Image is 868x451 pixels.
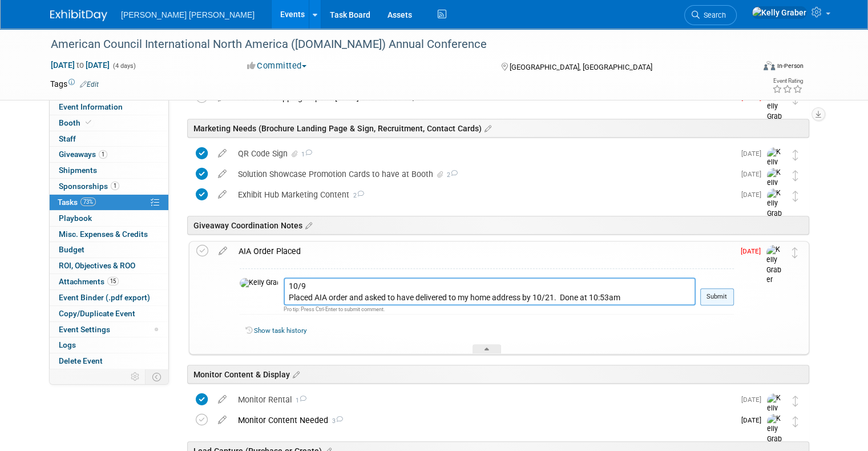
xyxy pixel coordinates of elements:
img: Kelly Graber [767,147,784,188]
div: Giveaway Coordination Notes [187,216,809,235]
i: Move task [793,150,798,160]
td: Toggle Event Tabs [146,369,169,384]
i: Move task [793,191,798,202]
a: Copy/Duplicate Event [50,306,168,321]
span: [DATE] [741,247,766,255]
img: Kelly Graber [240,278,278,288]
td: Personalize Event Tab Strip [126,369,146,384]
span: 3 [328,417,343,425]
i: Move task [792,247,798,258]
span: Copy/Duplicate Event [59,309,135,318]
a: Booth [50,115,168,131]
a: Edit sections [290,368,300,380]
span: Event Information [59,102,123,111]
span: Shipments [59,166,97,175]
img: Kelly Graber [752,6,807,19]
a: edit [212,148,232,159]
button: Submit [700,288,734,305]
a: Delete Event [50,353,168,369]
span: (4 days) [112,62,136,70]
span: [DATE] [741,191,767,199]
img: Kelly Graber [767,393,784,434]
div: Monitor Content Needed [232,410,734,430]
a: Show task history [254,327,306,335]
span: Tasks [58,198,96,207]
span: Giveaways [59,150,107,159]
a: Event Information [50,99,168,115]
span: Misc. Expenses & Credits [59,229,148,239]
button: Committed [243,60,311,72]
a: Tasks73% [50,195,168,210]
a: Staff [50,131,168,147]
div: QR Code Sign [232,144,734,163]
div: In-Person [777,62,804,70]
span: Event Binder (.pdf export) [59,293,150,302]
span: [GEOGRAPHIC_DATA], [GEOGRAPHIC_DATA] [510,63,652,71]
div: Monitor Rental [232,390,734,409]
div: Event Format [692,59,804,76]
span: 73% [80,198,96,206]
i: Move task [793,170,798,181]
span: Attachments [59,277,119,286]
span: [PERSON_NAME] [PERSON_NAME] [121,10,255,19]
a: Attachments15 [50,274,168,289]
a: edit [213,246,233,256]
img: ExhibitDay [50,10,107,21]
a: Misc. Expenses & Credits [50,227,168,242]
span: Delete Event [59,356,103,365]
div: American Council International North America ([DOMAIN_NAME]) Annual Conference [47,34,740,55]
div: Monitor Content & Display [187,365,809,384]
a: edit [212,415,232,425]
span: [DATE] [741,416,767,424]
img: Kelly Graber [766,245,784,285]
a: Logs [50,337,168,353]
a: Giveaways1 [50,147,168,162]
span: 15 [107,277,119,285]
i: Booth reservation complete [86,119,91,126]
a: ROI, Objectives & ROO [50,258,168,273]
a: edit [212,190,232,200]
div: Solution Showcase Promotion Cards to have at Booth [232,164,734,184]
span: ROI, Objectives & ROO [59,261,135,270]
span: Modified Layout [155,328,158,331]
td: Tags [50,78,99,90]
div: Marketing Needs (Brochure Landing Page & Sign, Recruitment, Contact Cards) [187,119,809,138]
span: Playbook [59,214,92,223]
a: Edit [80,80,99,88]
span: to [75,61,86,70]
span: Budget [59,245,84,254]
img: Format-Inperson.png [764,61,775,70]
span: 1 [111,182,119,190]
span: Logs [59,340,76,349]
a: edit [212,169,232,179]
div: Event Rating [772,78,803,84]
span: 2 [445,171,458,179]
div: AIA Order Placed [233,241,734,261]
a: Budget [50,242,168,257]
span: 2 [349,192,364,199]
span: 1 [300,151,312,158]
a: Shipments [50,163,168,178]
a: Search [684,5,737,25]
span: Booth [59,118,94,127]
div: Pro tip: Press Ctrl-Enter to submit comment. [284,305,696,313]
a: Playbook [50,211,168,226]
span: [DATE] [DATE] [50,60,110,70]
a: edit [212,394,232,405]
span: 1 [99,150,107,159]
img: Kelly Graber [767,188,784,229]
a: Event Settings [50,322,168,337]
span: [DATE] [741,396,767,404]
span: [DATE] [741,150,767,158]
span: Staff [59,134,76,143]
span: Event Settings [59,325,110,334]
a: Edit sections [482,122,491,134]
a: Event Binder (.pdf export) [50,290,168,305]
img: Kelly Graber [767,168,784,208]
span: 1 [292,397,306,404]
i: Move task [793,416,798,427]
span: [DATE] [741,170,767,178]
span: Sponsorships [59,182,119,191]
span: Search [700,11,726,19]
a: Sponsorships1 [50,179,168,194]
